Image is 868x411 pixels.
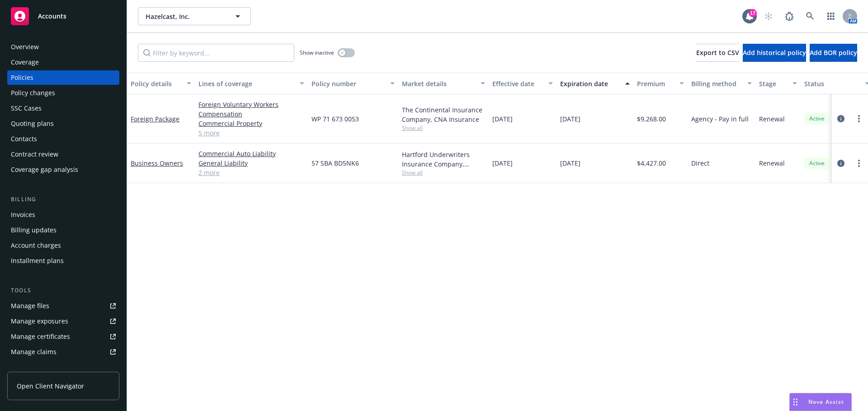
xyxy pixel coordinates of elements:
[759,158,785,168] span: Renewal
[835,158,846,169] a: circleInformation
[402,124,485,132] span: Show all
[810,44,857,62] button: Add BOR policy
[138,44,294,62] input: Filter by keyword...
[11,238,61,253] div: Account charges
[11,299,49,313] div: Manage files
[398,73,489,94] button: Market details
[854,113,864,124] a: more
[11,40,39,54] div: Overview
[759,79,787,88] div: Stage
[11,116,54,131] div: Quoting plans
[7,4,119,29] a: Accounts
[7,345,119,359] a: Manage claims
[688,73,755,94] button: Billing method
[131,79,181,88] div: Policy details
[691,114,749,124] span: Agency - Pay in full
[759,7,778,25] a: Start snowing
[198,100,304,119] a: Foreign Voluntary Workers Compensation
[11,147,58,162] div: Contract review
[691,158,709,168] span: Direct
[7,299,119,313] a: Manage files
[402,150,485,169] div: Hartford Underwriters Insurance Company, Hartford Insurance Group
[822,7,840,25] a: Switch app
[7,132,119,146] a: Contacts
[7,254,119,268] a: Installment plans
[198,119,304,128] a: Commercial Property
[131,115,179,123] a: Foreign Package
[808,159,826,167] span: Active
[759,114,785,124] span: Renewal
[138,7,251,25] button: Hazelcast, Inc.
[11,345,57,359] div: Manage claims
[7,286,119,295] div: Tools
[7,101,119,115] a: SSC Cases
[557,73,633,94] button: Expiration date
[743,44,806,62] button: Add historical policy
[11,360,53,374] div: Manage BORs
[7,223,119,237] a: Billing updates
[696,48,739,57] span: Export to CSV
[11,208,35,222] div: Invoices
[198,158,304,168] a: General Liability
[560,79,620,88] div: Expiration date
[560,158,580,168] span: [DATE]
[801,7,819,25] a: Search
[804,79,859,88] div: Status
[11,55,39,69] div: Coverage
[198,79,294,88] div: Lines of coverage
[7,360,119,374] a: Manage BORs
[402,79,475,88] div: Market details
[7,147,119,162] a: Contract review
[808,115,826,123] span: Active
[11,254,64,268] div: Installment plans
[11,329,70,344] div: Manage certificates
[300,49,334,56] span: Show inactive
[308,73,398,94] button: Policy number
[637,79,674,88] div: Premium
[11,70,33,85] div: Policies
[7,314,119,328] a: Manage exposures
[38,13,66,20] span: Accounts
[854,158,864,169] a: more
[755,73,801,94] button: Stage
[492,79,543,88] div: Effective date
[11,223,57,237] div: Billing updates
[7,116,119,131] a: Quoting plans
[198,128,304,138] a: 5 more
[17,381,84,391] span: Open Client Navigator
[492,114,513,124] span: [DATE]
[11,101,42,115] div: SSC Cases
[11,86,55,100] div: Policy changes
[808,398,844,406] span: Nova Assist
[492,158,513,168] span: [DATE]
[11,132,37,146] div: Contacts
[402,105,485,124] div: The Continental Insurance Company, CNA Insurance
[198,168,304,177] a: 2 more
[146,12,224,21] span: Hazelcast, Inc.
[127,73,195,94] button: Policy details
[7,40,119,54] a: Overview
[311,114,359,124] span: WP 71 673 0053
[131,159,183,167] a: Business Owners
[7,238,119,253] a: Account charges
[7,195,119,204] div: Billing
[790,393,801,411] div: Drag to move
[633,73,688,94] button: Premium
[7,329,119,344] a: Manage certificates
[749,9,757,17] div: 17
[402,169,485,176] span: Show all
[7,86,119,100] a: Policy changes
[7,55,119,69] a: Coverage
[7,208,119,222] a: Invoices
[691,79,742,88] div: Billing method
[11,314,68,328] div: Manage exposures
[7,70,119,85] a: Policies
[696,44,739,62] button: Export to CSV
[560,114,580,124] span: [DATE]
[637,114,666,124] span: $9,268.00
[11,162,78,177] div: Coverage gap analysis
[637,158,666,168] span: $4,427.00
[743,48,806,57] span: Add historical policy
[789,393,852,411] button: Nova Assist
